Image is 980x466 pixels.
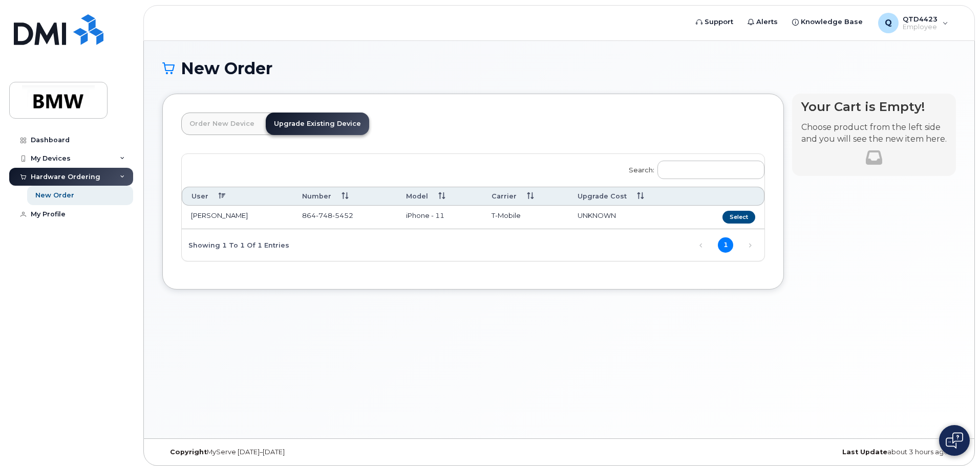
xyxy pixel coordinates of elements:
label: Search: [622,154,764,183]
div: Showing 1 to 1 of 1 entries [182,236,289,253]
div: about 3 hours ago [691,448,956,456]
div: MyServe [DATE]–[DATE] [162,448,427,456]
strong: Copyright [170,448,207,456]
th: Carrier: activate to sort column ascending [482,187,568,206]
td: [PERSON_NAME] [182,206,293,229]
button: Select [722,211,755,224]
a: Previous [693,238,709,253]
th: Upgrade Cost: activate to sort column ascending [568,187,689,206]
a: 1 [718,237,733,253]
a: Order New Device [181,113,263,135]
strong: Last Update [842,448,887,456]
a: Upgrade Existing Device [266,113,369,135]
td: iPhone - 11 [397,206,482,229]
span: 864 [302,211,353,219]
a: Next [742,238,758,253]
td: T-Mobile [482,206,568,229]
img: Open chat [946,432,963,449]
h1: New Order [162,59,956,77]
h4: Your Cart is Empty! [801,100,947,114]
th: Model: activate to sort column ascending [397,187,482,206]
span: UNKNOWN [578,211,616,219]
span: 748 [316,211,332,219]
th: Number: activate to sort column ascending [293,187,397,206]
p: Choose product from the left side and you will see the new item here. [801,122,947,145]
th: User: activate to sort column descending [182,187,293,206]
input: Search: [657,161,764,179]
span: 5452 [332,211,353,219]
